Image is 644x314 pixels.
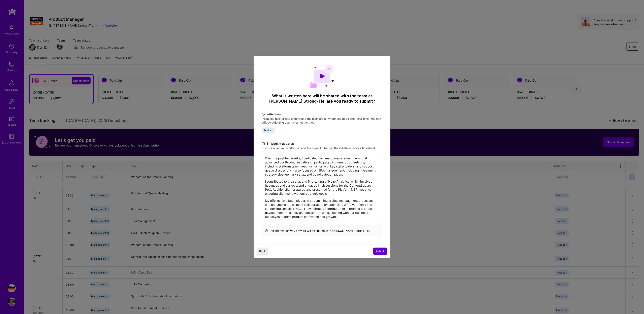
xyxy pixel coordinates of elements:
[376,249,385,253] span: Submit
[262,146,382,150] label: Discuss what you worked on and the impact it had on the initiatives in your timesheet.
[262,141,265,146] i: icon DocumentBlack
[386,58,388,63] button: Close
[265,229,268,233] i: icon InfoBlack
[257,247,268,255] button: Back
[259,249,266,253] span: Back
[373,247,387,255] button: Submit
[262,141,382,146] label: Bi-Weekly updates
[262,93,382,104] h4: What is written here will be shared with the team at [PERSON_NAME] Strong-Tie , are you ready to ...
[262,117,382,124] label: Initiatives help clients understand the main areas where you dedicated your time. You can edit by...
[265,199,379,219] p: My efforts have been pivotal in streamlining project management processes and enhancing cross-tea...
[265,156,379,177] p: Over the past two weeks, I dedicated my time to management tasks that advanced our Product initia...
[262,112,265,116] i: icon TagBlack
[262,112,382,117] label: Initiatives
[262,128,275,133] span: Product
[265,180,379,196] p: I contributed to the setup and fine-tuning of Heap Analytics, which involved heatmaps and surveys...
[262,225,382,236] div: The information you provide will be shared with [PERSON_NAME] Strong-Tie .
[310,64,334,88] img: Demo day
